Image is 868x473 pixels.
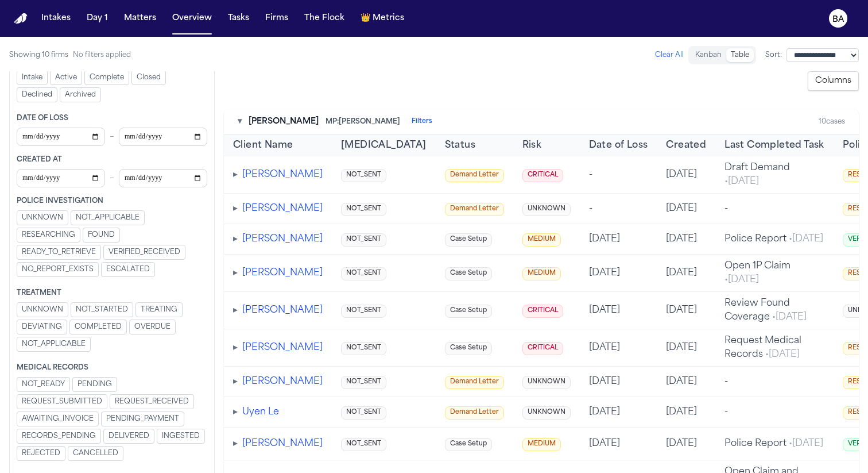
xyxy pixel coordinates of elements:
[522,406,571,420] span: UNKNOWN
[242,405,279,419] button: Uyen Le
[522,169,563,182] span: CRITICAL
[233,139,293,152] span: Client Name
[22,380,65,389] span: NOT_READY
[249,116,319,128] span: [PERSON_NAME]
[233,204,238,213] span: ▸
[580,292,657,329] td: [DATE]
[233,234,238,244] span: ▸
[726,48,754,62] button: Table
[17,289,207,298] div: Treatment
[580,156,657,194] td: -
[223,8,254,29] button: Tasks
[60,87,101,102] button: Archived
[724,139,824,152] span: Last Completed Task
[356,8,409,29] a: crownMetrics
[445,376,504,389] span: Demand Letter
[17,245,101,260] button: READY_TO_RETRIEVE
[88,230,115,240] span: FOUND
[580,224,657,255] td: [DATE]
[233,268,238,278] span: ▸
[242,375,323,389] button: [PERSON_NAME]
[655,51,684,60] button: Clear All
[522,139,542,152] button: Risk
[135,302,183,317] button: TREATING
[242,437,323,451] button: [PERSON_NAME]
[445,169,504,182] span: Demand Letter
[17,377,70,392] button: NOT_READY
[715,367,834,397] td: -
[233,303,238,317] button: Expand tasks
[84,70,129,85] button: Complete
[82,8,113,29] a: Day 1
[157,429,205,444] button: INGESTED
[445,406,504,420] span: Demand Letter
[131,70,166,85] button: Closed
[110,171,114,185] span: –
[22,340,86,349] span: NOT_APPLICABLE
[724,336,801,359] span: Request Medical Records
[666,139,706,152] button: Created
[233,306,238,315] span: ▸
[786,48,859,62] select: Sort
[233,170,238,179] span: ▸
[22,414,94,424] span: AWAITING_INVOICE
[22,213,63,222] span: UNKNOWN
[17,114,207,123] div: Date of Loss
[22,265,94,274] span: NO_REPORT_EXISTS
[341,342,386,355] span: NOT_SENT
[17,262,99,277] button: NO_REPORT_EXISTS
[445,139,475,152] button: Status
[445,438,492,451] span: Case Setup
[119,8,161,29] button: Matters
[412,117,432,126] button: Filters
[168,8,216,29] a: Overview
[261,8,293,29] a: Firms
[233,343,238,352] span: ▸
[17,87,57,102] button: Declined
[17,155,207,164] div: Created At
[17,197,207,206] div: Police Investigation
[22,248,96,257] span: READY_TO_RETRIEVE
[445,203,504,216] span: Demand Letter
[242,202,323,216] button: [PERSON_NAME]
[17,429,101,444] button: RECORDS_PENDING
[22,90,52,99] span: Declined
[233,232,238,246] button: Expand tasks
[657,367,715,397] td: [DATE]
[103,429,154,444] button: DELIVERED
[522,203,571,216] span: UNKNOWN
[69,320,127,334] button: COMPLETED
[724,262,790,284] span: Open 1P Claim
[90,73,124,82] span: Complete
[17,70,48,85] button: Intake
[580,329,657,367] td: [DATE]
[522,438,561,451] span: MEDIUM
[589,139,648,152] button: Date of Loss
[522,305,563,318] span: CRITICAL
[162,432,200,441] span: INGESTED
[580,367,657,397] td: [DATE]
[68,446,123,461] button: CANCELLED
[17,302,68,317] button: UNKNOWN
[763,350,800,359] span: • [DATE]
[657,292,715,329] td: [DATE]
[106,265,150,274] span: ESCALATED
[341,376,386,389] span: NOT_SENT
[522,342,563,355] span: CRITICAL
[233,341,238,355] button: Expand tasks
[765,51,782,60] span: Sort:
[83,228,120,243] button: FOUND
[819,117,845,126] div: 10 cases
[341,139,427,152] button: [MEDICAL_DATA]
[325,117,400,126] span: MP: [PERSON_NAME]
[580,428,657,460] td: [DATE]
[76,305,128,314] span: NOT_STARTED
[657,397,715,428] td: [DATE]
[300,8,349,29] button: The Flock
[73,449,118,458] span: CANCELLED
[9,51,68,60] span: Showing 10 firms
